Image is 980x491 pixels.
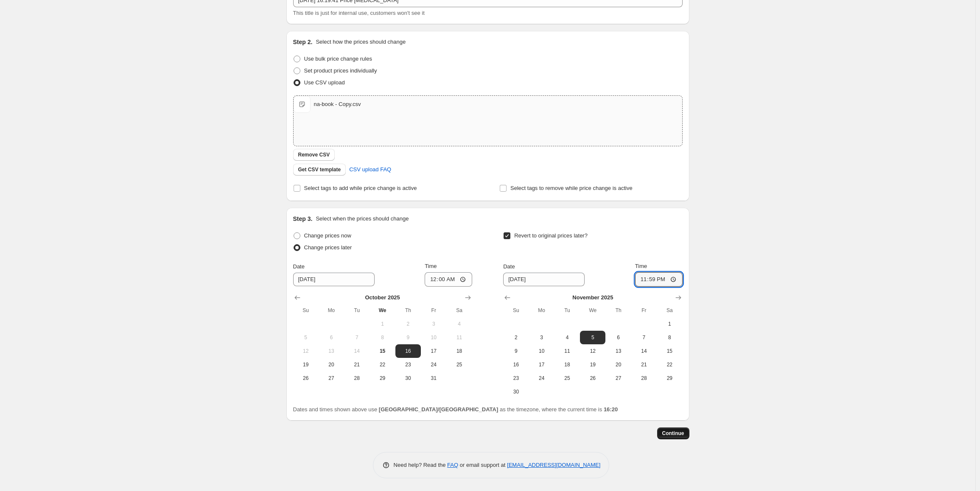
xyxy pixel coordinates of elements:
[657,304,682,317] th: Saturday
[298,166,341,173] span: Get CSV template
[605,304,631,317] th: Thursday
[395,304,421,317] th: Thursday
[399,334,417,341] span: 9
[373,348,392,354] span: 15
[373,361,392,368] span: 22
[503,358,529,371] button: Sunday November 16 2025
[583,348,602,354] span: 12
[446,304,472,317] th: Saturday
[373,321,392,327] span: 1
[399,348,417,354] span: 16
[660,307,679,314] span: Sa
[635,307,653,314] span: Fr
[609,307,627,314] span: Th
[635,272,683,287] input: 12:00
[558,307,577,314] span: Tu
[558,334,577,341] span: 4
[421,304,446,317] th: Friday
[304,79,345,86] span: Use CSV upload
[631,358,657,371] button: Friday November 21 2025
[373,334,392,341] span: 8
[510,185,633,191] span: Select tags to remove while price change is active
[424,348,443,354] span: 17
[558,348,577,354] span: 11
[424,334,443,341] span: 10
[297,334,315,341] span: 5
[529,331,554,344] button: Monday November 3 2025
[605,331,631,344] button: Thursday November 6 2025
[347,361,366,368] span: 21
[657,371,682,385] button: Saturday November 29 2025
[507,361,525,368] span: 16
[446,331,472,344] button: Saturday October 11 2025
[349,165,391,174] span: CSV upload FAQ
[501,292,513,304] button: Show previous month, October 2025
[322,307,341,314] span: Mo
[631,331,657,344] button: Friday November 7 2025
[554,344,580,358] button: Tuesday November 11 2025
[297,361,315,368] span: 19
[370,317,395,331] button: Wednesday October 1 2025
[631,344,657,358] button: Friday November 14 2025
[660,375,679,382] span: 29
[373,307,392,314] span: We
[293,304,319,317] th: Sunday
[507,462,600,468] a: [EMAIL_ADDRESS][DOMAIN_NAME]
[322,334,341,341] span: 6
[322,348,341,354] span: 13
[347,348,366,354] span: 14
[314,100,361,109] div: na-book - Copy.csv
[503,263,515,270] span: Date
[421,371,446,385] button: Friday October 31 2025
[532,375,551,382] span: 24
[503,371,529,385] button: Sunday November 23 2025
[421,358,446,371] button: Friday October 24 2025
[662,430,684,437] span: Continue
[373,375,392,382] span: 29
[297,348,315,354] span: 12
[657,344,682,358] button: Saturday November 15 2025
[395,317,421,331] button: Thursday October 2 2025
[297,307,315,314] span: Su
[583,375,602,382] span: 26
[421,344,446,358] button: Friday October 17 2025
[304,67,377,74] span: Set product prices individually
[446,317,472,331] button: Saturday October 4 2025
[450,307,468,314] span: Sa
[319,304,344,317] th: Monday
[344,371,370,385] button: Tuesday October 28 2025
[450,321,468,327] span: 4
[322,361,341,368] span: 20
[660,361,679,368] span: 22
[344,344,370,358] button: Tuesday October 14 2025
[424,307,443,314] span: Fr
[605,344,631,358] button: Thursday November 13 2025
[507,334,525,341] span: 2
[425,263,437,269] span: Time
[424,375,443,382] span: 31
[293,149,335,161] button: Remove CSV
[446,358,472,371] button: Saturday October 25 2025
[580,358,605,371] button: Wednesday November 19 2025
[399,375,417,382] span: 30
[316,215,409,223] p: Select when the prices should change
[293,263,305,270] span: Date
[503,385,529,399] button: Sunday November 30 2025
[399,361,417,368] span: 23
[370,331,395,344] button: Wednesday October 8 2025
[609,348,627,354] span: 13
[503,304,529,317] th: Sunday
[322,375,341,382] span: 27
[660,334,679,341] span: 8
[529,304,554,317] th: Monday
[507,388,525,395] span: 30
[316,38,406,46] p: Select how the prices should change
[554,304,580,317] th: Tuesday
[605,371,631,385] button: Thursday November 27 2025
[446,344,472,358] button: Saturday October 18 2025
[293,164,346,176] button: Get CSV template
[344,163,396,176] a: CSV upload FAQ
[609,375,627,382] span: 27
[370,371,395,385] button: Wednesday October 29 2025
[395,358,421,371] button: Thursday October 23 2025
